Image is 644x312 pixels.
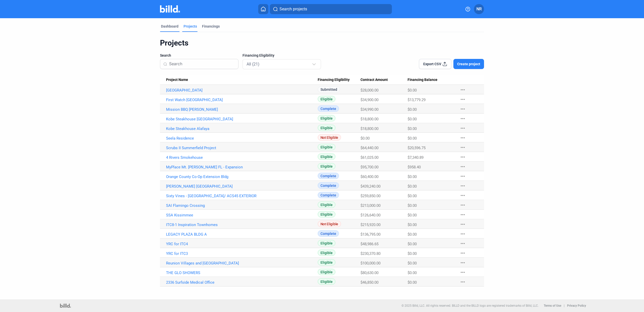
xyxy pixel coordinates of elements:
span: Financing Balance [408,78,437,82]
span: Complete [318,173,339,179]
span: $0.00 [408,194,417,198]
mat-icon: more_horiz [460,202,466,208]
button: NR [474,4,484,14]
mat-icon: more_horiz [460,260,466,266]
span: $61,025.00 [360,155,378,160]
div: Financing Eligibility [318,78,360,82]
a: 2336 Surfside Medical Office [166,280,318,285]
span: Complete [318,230,339,237]
span: Complete [318,105,339,112]
span: Eligible [318,202,335,208]
span: $230,370.80 [360,251,380,256]
span: $0.00 [408,136,417,141]
mat-icon: more_horiz [460,183,466,189]
span: Complete [318,192,339,198]
span: Create project [457,61,480,66]
mat-icon: more_horiz [460,250,466,256]
mat-icon: more_horiz [460,212,466,218]
p: © 2025 Billd, LLC. All rights reserved. BILLD and the BILLD logo are registered trademarks of Bil... [401,304,539,307]
span: Export CSV [423,61,441,66]
span: Not Eligible [318,221,341,227]
span: $0.00 [408,280,417,285]
a: ITC8-1 Inspiration Townhomes [166,222,318,227]
div: Financing Balance [408,78,455,82]
span: $0.00 [408,232,417,237]
span: $34,900.00 [360,98,378,102]
mat-icon: more_horiz [460,144,466,150]
span: Eligible [318,250,335,256]
div: Projects [160,38,484,48]
b: Terms of Use [544,304,561,307]
span: $95,700.00 [360,165,378,169]
mat-icon: more_horiz [460,173,466,179]
a: Reunion Villages and [GEOGRAPHIC_DATA] [166,261,318,265]
span: $0.00 [408,213,417,217]
span: Search projects [279,6,307,12]
input: Search [169,59,235,69]
span: Eligible [318,96,335,102]
mat-icon: more_horiz [460,269,466,275]
span: $126,640.00 [360,213,380,217]
span: $18,800.00 [360,117,378,121]
span: Eligible [318,144,335,150]
mat-icon: more_horiz [460,116,466,122]
span: $7,340.89 [408,155,424,160]
button: Export CSV [419,59,451,69]
span: NR [476,6,482,12]
mat-icon: more_horiz [460,279,466,285]
mat-icon: more_horiz [460,125,466,131]
a: Mission BBQ [PERSON_NAME] [166,107,318,112]
a: SSA Kissimmee [166,213,318,217]
span: $28,000.00 [360,88,378,93]
div: Dashboard [161,24,178,29]
span: $215,920.00 [360,222,380,227]
a: Sixty Vines - [GEOGRAPHIC_DATA]/ ACS45 EXTERIOR [166,194,318,198]
a: Seela Residence [166,136,318,141]
span: Contract Amount [360,78,388,82]
a: SAI Flamingo Crossing [166,203,318,208]
button: Search projects [270,4,392,14]
button: Create project [453,59,484,69]
mat-icon: more_horiz [460,192,466,198]
span: $0.00 [408,117,417,121]
span: $100,000.00 [360,261,380,265]
span: $0.00 [408,88,417,93]
a: [GEOGRAPHIC_DATA] [166,88,318,93]
span: $34,990.00 [360,107,378,112]
a: [PERSON_NAME] [GEOGRAPHIC_DATA] [166,184,318,189]
div: Project Name [166,78,318,82]
mat-icon: more_horiz [460,164,466,170]
span: Financing Eligibility [318,78,350,82]
mat-icon: more_horiz [460,231,466,237]
a: 4 Rivers Smokehouse [166,155,318,160]
span: Eligible [318,269,335,275]
p: | [564,304,565,307]
span: $46,850.00 [360,280,378,285]
mat-icon: more_horiz [460,154,466,160]
span: Eligible [318,125,335,131]
span: $0.00 [408,271,417,275]
span: $136,795.00 [360,232,380,237]
span: $0.00 [408,251,417,256]
mat-select-trigger: All (21) [247,62,259,66]
span: Eligible [318,115,335,121]
img: Billd Company Logo [160,5,180,13]
mat-icon: more_horiz [460,221,466,227]
span: $80,630.00 [360,271,378,275]
span: $0.00 [408,107,417,112]
span: $0.00 [408,242,417,246]
div: Projects [184,24,197,29]
span: Not Eligible [318,134,341,141]
span: Search [160,53,171,58]
span: Eligible [318,211,335,217]
a: LEGACY PLAZA BLDG A [166,232,318,237]
a: Scrubs II Summerfield Project [166,146,318,150]
span: Project Name [166,78,188,82]
a: Orange County Co-Op Extension Bldg [166,174,318,179]
span: $20,596.75 [408,146,426,150]
span: Eligible [318,153,335,160]
span: Eligible [318,240,335,246]
mat-icon: more_horiz [460,87,466,93]
mat-icon: more_horiz [460,106,466,112]
span: $48,986.65 [360,242,378,246]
